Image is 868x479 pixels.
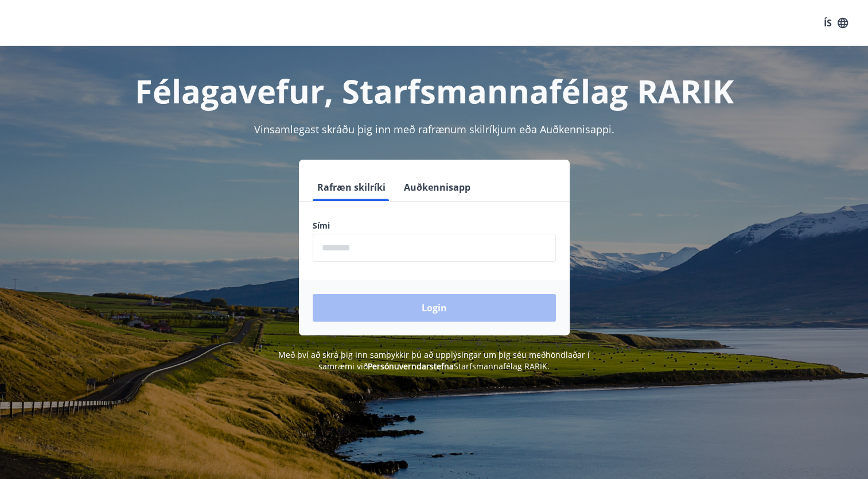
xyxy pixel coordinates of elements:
[313,173,390,201] button: Rafræn skilríki
[818,13,854,33] button: ÍS
[254,122,614,136] span: Vinsamlegast skráðu þig inn með rafrænum skilríkjum eða Auðkennisappi.
[278,349,590,372] span: Með því að skrá þig inn samþykkir þú að upplýsingar um þig séu meðhöndlaðar í samræmi við Starfsm...
[399,173,475,201] button: Auðkennisapp
[35,69,834,113] h1: Félagavefur, Starfsmannafélag RARIK
[368,361,454,372] a: Persónuverndarstefna
[313,220,556,231] label: Sími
